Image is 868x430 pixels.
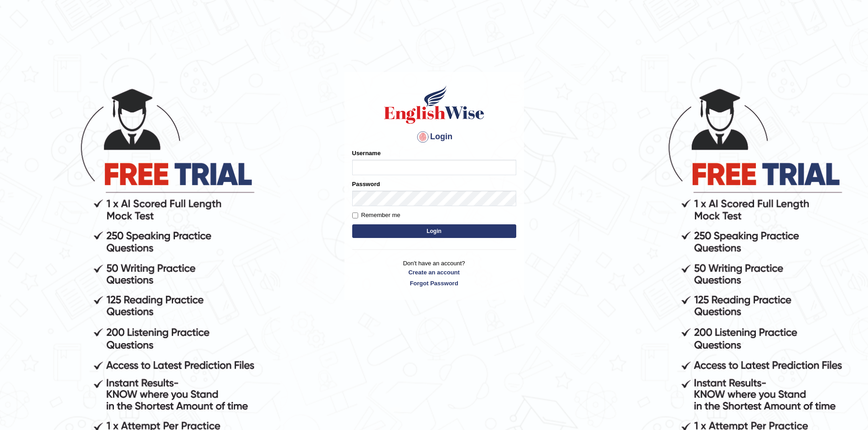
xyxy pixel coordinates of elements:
label: Password [352,180,380,188]
h4: Login [352,130,516,144]
button: Login [352,224,516,238]
p: Don't have an account? [352,259,516,287]
a: Forgot Password [352,279,516,288]
label: Username [352,149,381,157]
a: Create an account [352,268,516,277]
img: Logo of English Wise sign in for intelligent practice with AI [382,84,486,125]
label: Remember me [352,211,401,220]
input: Remember me [352,212,358,218]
